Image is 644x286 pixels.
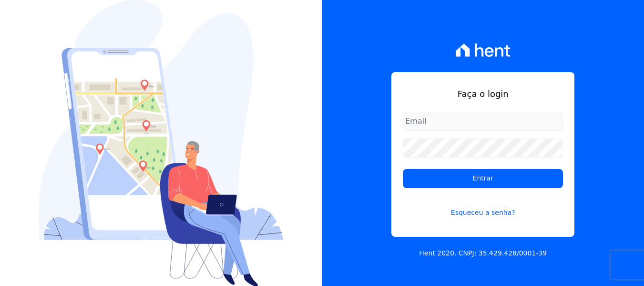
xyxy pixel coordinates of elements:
a: Esqueceu a senha? [403,196,563,218]
h1: Faça o login [403,87,563,100]
input: Email [403,112,563,131]
p: Hent 2020. CNPJ: 35.429.428/0001-39 [419,248,547,258]
input: Entrar [403,169,563,188]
